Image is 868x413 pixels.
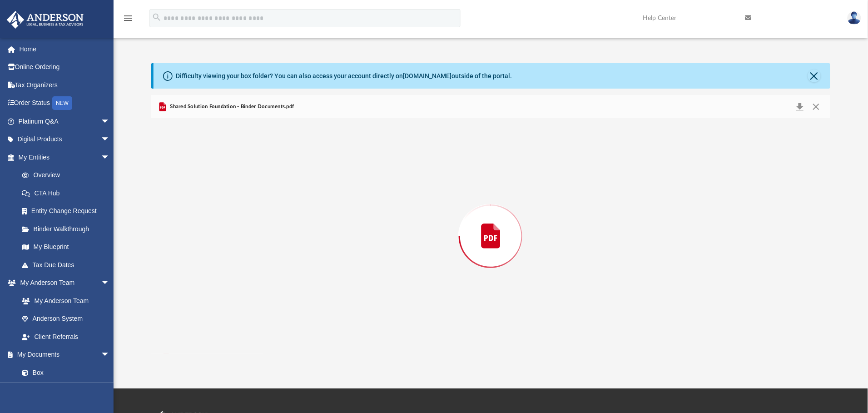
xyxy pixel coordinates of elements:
a: Meeting Minutes [13,382,119,400]
a: Digital Productsarrow_drop_down [6,130,124,149]
button: Download [792,100,808,113]
img: Anderson Advisors Platinum Portal [4,11,86,29]
a: Overview [13,166,124,184]
a: My Blueprint [13,238,119,256]
a: Entity Change Request [13,202,124,220]
button: Close [808,100,824,113]
a: CTA Hub [13,184,124,202]
a: Tax Due Dates [13,256,124,274]
a: Binder Walkthrough [13,220,124,238]
a: Online Ordering [6,58,124,76]
a: My Anderson Teamarrow_drop_down [6,274,119,292]
a: menu [123,17,134,24]
span: arrow_drop_down [101,130,119,149]
span: Shared Solution Foundation - Binder Documents.pdf [168,103,294,111]
a: My Documentsarrow_drop_down [6,346,119,364]
div: Preview [151,95,830,353]
span: arrow_drop_down [101,148,119,167]
a: Box [13,363,114,382]
button: Close [808,70,821,82]
i: search [152,12,162,22]
div: Difficulty viewing your box folder? You can also access your account directly on outside of the p... [176,71,512,81]
a: Platinum Q&Aarrow_drop_down [6,112,124,130]
span: arrow_drop_down [101,346,119,364]
div: NEW [52,96,72,110]
span: arrow_drop_down [101,274,119,293]
a: My Entitiesarrow_drop_down [6,148,124,166]
img: User Pic [848,11,861,25]
a: Anderson System [13,310,119,328]
a: My Anderson Team [13,292,114,310]
a: [DOMAIN_NAME] [403,72,451,80]
a: Client Referrals [13,328,119,346]
a: Order StatusNEW [6,94,124,113]
a: Tax Organizers [6,76,124,94]
a: Home [6,40,124,58]
span: arrow_drop_down [101,112,119,131]
i: menu [123,13,134,24]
